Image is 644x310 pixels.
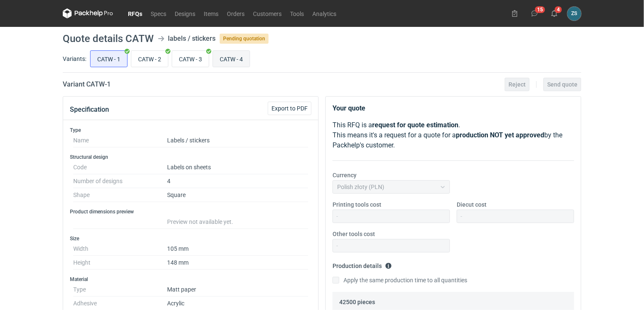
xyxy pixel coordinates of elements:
a: Analytics [308,8,341,18]
span: Send quote [547,81,577,87]
dd: Labels on sheets [167,160,308,174]
a: RFQs [124,8,146,18]
span: Pending quotation [220,34,269,44]
label: CATW - 3 [172,50,209,67]
dt: Shape [73,188,167,202]
label: CATW - 1 [90,50,128,67]
h3: Size [70,235,311,242]
dt: Height [73,256,167,270]
span: Preview not available yet. [167,218,233,225]
button: ZS [567,7,581,21]
dt: Code [73,160,167,174]
a: Tools [286,8,308,18]
label: Variants: [63,55,86,63]
legend: Production details [333,259,392,269]
label: Apply the same production time to all quantities [333,276,467,284]
h2: Variant CATW - 1 [63,79,111,89]
label: Diecut cost [457,200,487,209]
a: Items [200,8,223,18]
h1: Quote details CATW [63,34,154,44]
dd: 105 mm [167,242,308,256]
a: Designs [170,8,200,18]
button: Export to PDF [268,102,311,115]
button: Specification [70,100,109,120]
strong: production NOT yet approved [456,131,544,139]
a: Orders [223,8,249,18]
label: Other tools cost [333,230,375,238]
label: CATW - 4 [213,50,250,67]
p: This RFQ is a . This means it's a request for a quote for a by the Packhelp's customer. [333,120,574,150]
dt: Name [73,134,167,147]
div: labels / stickers [168,34,216,44]
legend: 42500 pieces [339,295,375,305]
h3: Type [70,127,311,134]
h3: Structural design [70,154,311,160]
label: Printing tools cost [333,200,381,209]
a: Specs [146,8,170,18]
button: 15 [528,7,541,20]
svg: Packhelp Pro [63,8,113,18]
dd: Labels / stickers [167,134,308,147]
dd: Square [167,188,308,202]
strong: Your quote [333,104,365,112]
button: Send quote [543,78,581,91]
span: Export to PDF [271,105,308,111]
h3: Product dimensions preview [70,208,311,215]
dd: Matt paper [167,283,308,297]
dd: 148 mm [167,256,308,270]
dt: Type [73,283,167,297]
label: CATW - 2 [131,50,168,67]
button: 4 [548,7,561,20]
dt: Number of designs [73,174,167,188]
dd: 4 [167,174,308,188]
label: Currency [333,171,357,179]
a: Customers [249,8,286,18]
button: Reject [505,78,530,91]
dt: Width [73,242,167,256]
strong: request for quote estimation [372,121,458,129]
h3: Material [70,276,311,283]
span: Reject [508,81,526,87]
div: Zuzanna Szygenda [567,7,581,21]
